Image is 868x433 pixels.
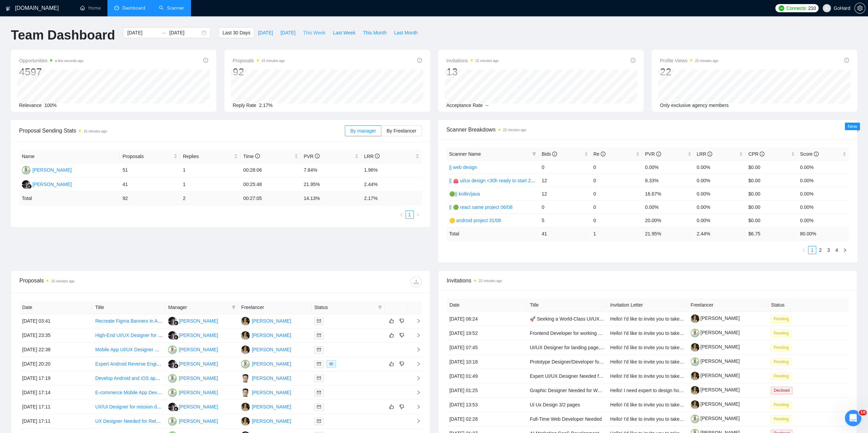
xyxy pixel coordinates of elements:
[593,151,606,157] span: Re
[241,361,291,366] a: IV[PERSON_NAME]
[378,305,382,309] span: filter
[168,332,218,338] a: RR[PERSON_NAME]
[19,65,84,78] div: 4597
[406,211,414,219] li: 1
[399,213,403,217] span: left
[252,346,291,353] div: [PERSON_NAME]
[394,29,417,36] span: Last Month
[694,200,746,214] td: 0.00%
[771,330,794,336] a: Pending
[252,317,291,325] div: [PERSON_NAME]
[252,360,291,368] div: [PERSON_NAME]
[254,27,277,38] button: [DATE]
[808,246,816,254] li: 1
[398,331,406,339] button: dislike
[530,402,580,407] a: Ui Ux Design 3/2 pages
[303,29,325,36] span: This Week
[389,333,394,338] span: like
[174,335,178,340] img: gigradar-bm.png
[180,177,240,192] td: 1
[841,246,849,254] li: Next Page
[446,227,539,240] td: Total
[656,152,661,156] span: info-circle
[363,29,386,36] span: This Month
[771,344,791,351] span: Pending
[168,388,177,397] img: IV
[642,200,694,214] td: 0.00%
[19,192,120,205] td: Total
[833,246,841,254] li: 4
[631,58,635,63] span: info-circle
[183,153,233,160] span: Replies
[258,29,273,36] span: [DATE]
[252,403,291,411] div: [PERSON_NAME]
[84,129,107,133] time: 15 minutes ago
[449,191,480,197] a: 🟢|| kotlin/java
[539,187,591,200] td: 12
[691,386,699,395] img: c1MlehbJ4Tmkjq2Dnn5FxAbU_CECx_2Jo5BBK1YuReEBV0xePob4yeGhw1maaezJQ9
[252,389,291,396] div: [PERSON_NAME]
[530,388,629,393] a: Graphic Designer Needed for Website Banners
[591,200,643,214] td: 0
[746,214,797,227] td: $0.00
[95,347,243,352] a: Mobile App UI/UX Designer Needed for Revamp and Feature Addition
[542,151,557,157] span: Bids
[825,246,832,254] a: 3
[390,27,421,38] button: Last Month
[841,246,849,254] button: right
[241,403,250,411] img: OT
[241,388,250,397] img: BP
[691,315,740,321] a: [PERSON_NAME]
[233,65,285,78] div: 92
[797,187,849,200] td: 0.00%
[168,331,177,340] img: RR
[19,126,345,135] span: Proposal Sending Stats
[746,160,797,174] td: $0.00
[95,404,185,409] a: UX/UI Designer for mission driven start-up
[27,184,32,189] img: gigradar-bm.png
[760,152,764,156] span: info-circle
[691,373,740,378] a: [PERSON_NAME]
[695,59,718,63] time: 22 minutes ago
[255,154,260,158] span: info-circle
[531,149,538,159] span: filter
[539,227,591,240] td: 41
[317,376,321,380] span: mail
[168,389,218,395] a: IV[PERSON_NAME]
[748,151,764,157] span: CPR
[397,211,406,219] button: left
[771,401,791,408] span: Pending
[317,347,321,352] span: mail
[645,151,661,157] span: PVR
[241,404,291,409] a: OT[PERSON_NAME]
[168,318,218,323] a: RR[PERSON_NAME]
[127,29,158,36] input: Start date
[120,177,180,192] td: 41
[315,154,320,158] span: info-circle
[386,128,416,134] span: By Freelancer
[660,103,729,108] span: Only exclusive agency members
[779,5,784,11] img: upwork-logo.png
[203,58,208,63] span: info-circle
[694,187,746,200] td: 0.00%
[95,333,222,338] a: High-End UI/UX Designer for Modern Onepager with Effects
[660,65,718,78] div: 22
[301,163,361,177] td: 7.84%
[168,404,218,409] a: RR[PERSON_NAME]
[406,211,413,218] a: 1
[222,29,250,36] span: Last 30 Days
[591,187,643,200] td: 0
[169,29,200,36] input: End date
[120,192,180,205] td: 92
[848,124,857,129] span: New
[771,416,794,421] a: Pending
[174,406,178,411] img: gigradar-bm.png
[240,177,301,192] td: 00:25:48
[174,364,178,368] img: gigradar-bm.png
[691,344,740,350] a: [PERSON_NAME]
[168,375,218,381] a: IV[PERSON_NAME]
[317,319,321,323] span: mail
[691,330,740,335] a: [PERSON_NAME]
[22,181,72,187] a: RR[PERSON_NAME]
[816,246,824,254] a: 2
